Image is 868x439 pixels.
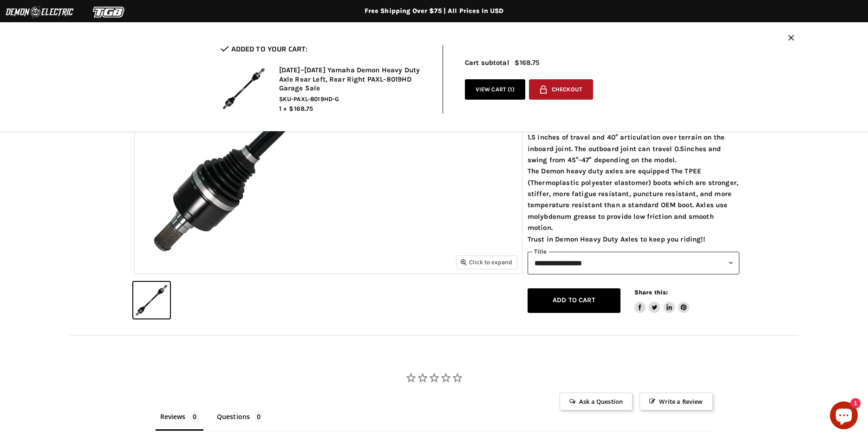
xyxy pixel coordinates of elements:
[74,3,144,21] img: TGB Logo 2
[221,45,429,53] h2: Added to your cart:
[461,259,512,266] span: Click to expand
[279,95,429,103] span: SKU-PAXL-8019HD-G
[63,7,806,15] div: Free Shipping Over $75 | All Prices In USD
[634,289,668,296] span: Share this:
[133,282,170,318] button: 2016–2023 Yamaha Demon Heavy Duty Axle Rear Left, Rear Right PAXL-8019HD Garage Sale thumbnail
[212,410,268,431] li: Questions
[465,79,526,100] a: View cart (1)
[525,79,593,103] form: cart checkout
[289,105,313,113] span: $168.75
[634,288,690,313] aside: Share this:
[465,58,509,67] span: Cart subtotal
[560,393,633,410] span: Ask a Question
[279,66,429,93] h2: [DATE]–[DATE] Yamaha Demon Heavy Duty Axle Rear Left, Rear Right PAXL-8019HD Garage Sale
[788,35,794,43] button: Close
[156,410,203,431] li: Reviews
[528,288,620,313] button: Add to cart
[515,59,540,67] span: $168.75
[529,79,593,100] button: Checkout
[553,296,595,304] span: Add to cart
[5,3,74,21] img: Demon Electric Logo 2
[510,86,512,93] span: 1
[457,256,517,268] button: Click to expand
[552,86,582,93] span: Checkout
[279,105,287,113] span: 1 ×
[827,401,861,432] inbox-online-store-chat: Shopify online store chat
[221,65,267,112] img: 2016–2023 Yamaha Demon Heavy Duty Axle Rear Left, Rear Right PAXL-8019HD Garage Sale
[640,393,712,410] span: Write a Review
